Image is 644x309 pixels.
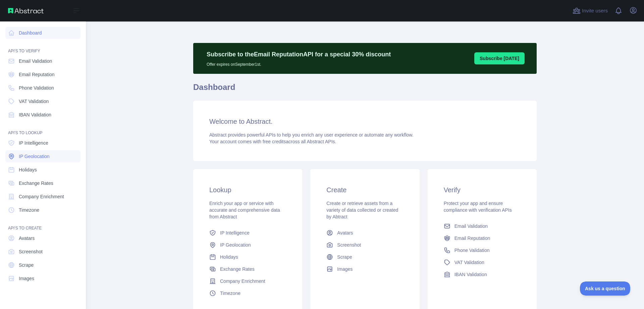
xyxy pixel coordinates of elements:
[324,263,406,275] a: Images
[571,5,609,16] button: Invite users
[209,139,336,144] span: Your account comes with across all Abstract APIs.
[207,263,289,275] a: Exchange Rates
[220,229,250,236] span: IP Intelligence
[454,247,490,254] span: Phone Validation
[193,82,537,98] h1: Dashboard
[19,98,49,105] span: VAT Validation
[207,59,391,67] p: Offer expires on September 1st.
[207,251,289,263] a: Holidays
[5,246,80,258] a: Screenshot
[5,122,80,136] div: API'S TO LOOKUP
[580,281,631,296] iframe: Toggle Customer Support
[441,268,523,280] a: IBAN Validation
[207,50,391,59] p: Subscribe to the Email Reputation API for a special 30 % discount
[326,185,403,195] h3: Create
[19,193,64,200] span: Company Enrichment
[5,191,80,203] a: Company Enrichment
[19,248,43,255] span: Screenshot
[337,266,353,272] span: Images
[209,132,414,138] span: Abstract provides powerful APIs to help you enrich any user experience or automate any workflow.
[8,8,44,13] img: Abstract API
[5,232,80,244] a: Avatars
[207,287,289,299] a: Timezone
[441,256,523,268] a: VAT Validation
[263,139,286,144] span: free credits
[441,232,523,244] a: Email Reputation
[207,275,289,287] a: Company Enrichment
[454,235,490,242] span: Email Reputation
[220,278,265,285] span: Company Enrichment
[5,27,80,39] a: Dashboard
[5,82,80,94] a: Phone Validation
[19,207,39,213] span: Timezone
[209,185,286,195] h3: Lookup
[5,40,80,54] div: API'S TO VERIFY
[19,140,48,146] span: IP Intelligence
[444,185,521,195] h3: Verify
[220,290,240,297] span: Timezone
[5,55,80,67] a: Email Validation
[220,254,238,260] span: Holidays
[220,242,251,248] span: IP Geolocation
[5,109,80,121] a: IBAN Validation
[324,239,406,251] a: Screenshot
[19,71,55,78] span: Email Reputation
[19,58,52,64] span: Email Validation
[19,153,50,160] span: IP Geolocation
[337,242,361,248] span: Screenshot
[19,275,34,282] span: Images
[5,150,80,162] a: IP Geolocation
[19,262,34,268] span: Scrape
[5,95,80,107] a: VAT Validation
[337,229,353,236] span: Avatars
[5,217,80,231] div: API'S TO CREATE
[324,251,406,263] a: Scrape
[5,164,80,176] a: Holidays
[326,201,398,219] span: Create or retrieve assets from a variety of data collected or created by Abtract
[5,137,80,149] a: IP Intelligence
[582,7,608,15] span: Invite users
[5,177,80,189] a: Exchange Rates
[207,239,289,251] a: IP Geolocation
[19,166,37,173] span: Holidays
[220,266,255,272] span: Exchange Rates
[19,111,51,118] span: IBAN Validation
[444,201,512,213] span: Protect your app and ensure compliance with verification APIs
[19,235,35,242] span: Avatars
[474,52,525,64] button: Subscribe [DATE]
[454,271,487,278] span: IBAN Validation
[454,223,488,229] span: Email Validation
[441,244,523,256] a: Phone Validation
[5,272,80,285] a: Images
[209,201,280,219] span: Enrich your app or service with accurate and comprehensive data from Abstract
[207,227,289,239] a: IP Intelligence
[337,254,352,260] span: Scrape
[5,204,80,216] a: Timezone
[324,227,406,239] a: Avatars
[19,180,53,187] span: Exchange Rates
[209,117,521,126] h3: Welcome to Abstract.
[5,259,80,271] a: Scrape
[19,85,54,91] span: Phone Validation
[454,259,484,266] span: VAT Validation
[5,68,80,81] a: Email Reputation
[441,220,523,232] a: Email Validation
